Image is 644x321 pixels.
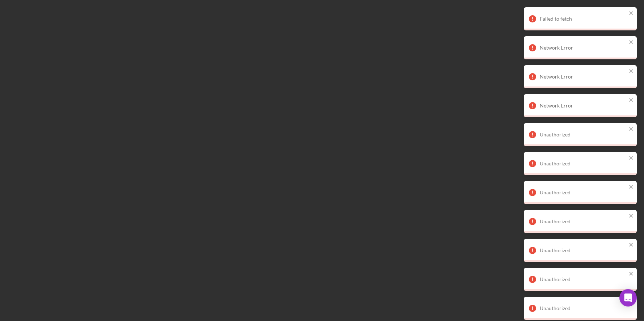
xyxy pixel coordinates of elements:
[540,161,627,166] div: Unauthorized
[629,68,634,75] button: close
[629,155,634,162] button: close
[629,126,634,133] button: close
[540,132,627,138] div: Unauthorized
[540,305,627,311] div: Unauthorized
[540,74,627,80] div: Network Error
[629,213,634,220] button: close
[540,16,627,22] div: Failed to fetch
[619,289,637,307] div: Open Intercom Messenger
[540,276,627,282] div: Unauthorized
[629,271,634,278] button: close
[540,45,627,51] div: Network Error
[629,10,634,17] button: close
[629,242,634,249] button: close
[629,184,634,191] button: close
[540,103,627,109] div: Network Error
[540,248,627,253] div: Unauthorized
[540,219,627,224] div: Unauthorized
[629,39,634,46] button: close
[540,190,627,195] div: Unauthorized
[629,97,634,104] button: close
